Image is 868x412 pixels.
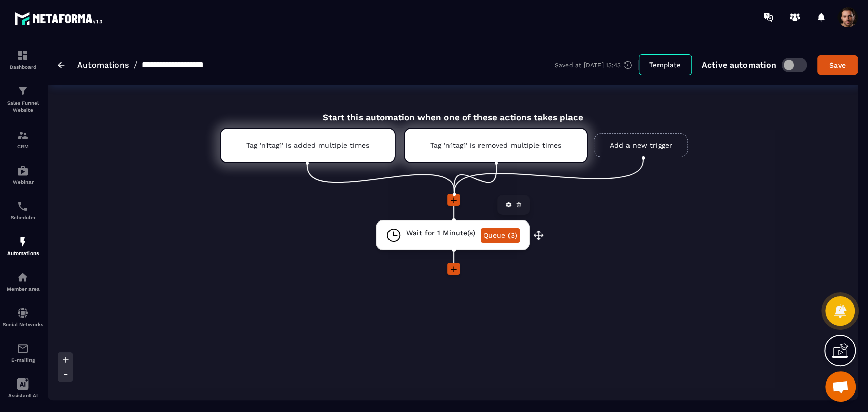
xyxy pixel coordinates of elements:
[3,121,43,157] a: formationformationCRM
[3,193,43,228] a: schedulerschedulerScheduler
[639,54,692,75] button: Template
[824,60,851,70] div: Save
[3,322,43,327] p: Social Networks
[702,60,776,70] p: Active automation
[14,9,106,28] img: logo
[3,64,43,70] p: Dashboard
[817,55,858,75] button: Save
[3,286,43,292] p: Member area
[3,157,43,193] a: automationsautomationsWebinar
[3,250,43,256] p: Automations
[246,141,369,149] p: Tag 'n1tag1' is added multiple times
[584,61,621,69] p: [DATE] 13:43
[17,85,29,97] img: formation
[17,49,29,61] img: formation
[77,60,129,70] a: Automations
[3,393,43,398] p: Assistant AI
[17,165,29,177] img: automations
[17,307,29,319] img: social-network
[3,100,43,114] p: Sales Funnel Website
[3,335,43,370] a: emailemailE-mailing
[17,200,29,212] img: scheduler
[594,133,688,157] a: Add a new trigger
[3,179,43,185] p: Webinar
[406,228,475,238] span: Wait for 1 Minute(s)
[3,370,43,406] a: Assistant AI
[17,129,29,141] img: formation
[3,144,43,149] p: CRM
[481,228,520,243] a: Queue (3)
[430,141,561,149] p: Tag 'n1tag1' is removed multiple times
[3,264,43,299] a: automationsautomationsMember area
[17,271,29,283] img: automations
[555,60,639,70] div: Saved at
[17,236,29,248] img: automations
[134,60,137,70] span: /
[825,371,856,402] div: Mở cuộc trò chuyện
[3,77,43,121] a: formationformationSales Funnel Website
[58,62,65,68] img: arrow
[194,101,711,122] div: Start this automation when one of these actions takes place
[3,228,43,264] a: automationsautomationsAutomations
[17,342,29,355] img: email
[3,299,43,335] a: social-networksocial-networkSocial Networks
[3,42,43,77] a: formationformationDashboard
[3,215,43,220] p: Scheduler
[3,357,43,363] p: E-mailing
